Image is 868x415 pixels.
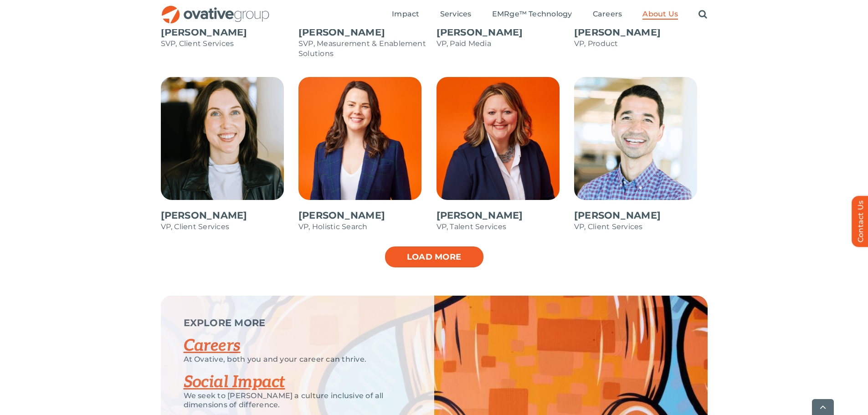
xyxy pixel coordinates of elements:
[492,10,572,19] span: EMRge™ Technology
[392,10,419,20] a: Impact
[184,391,411,410] p: We seek to [PERSON_NAME] a culture inclusive of all dimensions of difference.
[384,246,484,268] a: Load more
[492,10,572,20] a: EMRge™ Technology
[642,10,678,19] span: About Us
[440,10,472,19] span: Services
[593,10,622,19] span: Careers
[593,10,622,20] a: Careers
[440,10,472,20] a: Services
[642,10,678,20] a: About Us
[184,355,411,364] p: At Ovative, both you and your career can thrive.
[161,5,270,13] a: OG_Full_horizontal_RGB
[392,10,419,19] span: Impact
[699,10,707,20] a: Search
[184,372,285,392] a: Social Impact
[184,336,241,356] a: Careers
[184,318,411,328] p: EXPLORE MORE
